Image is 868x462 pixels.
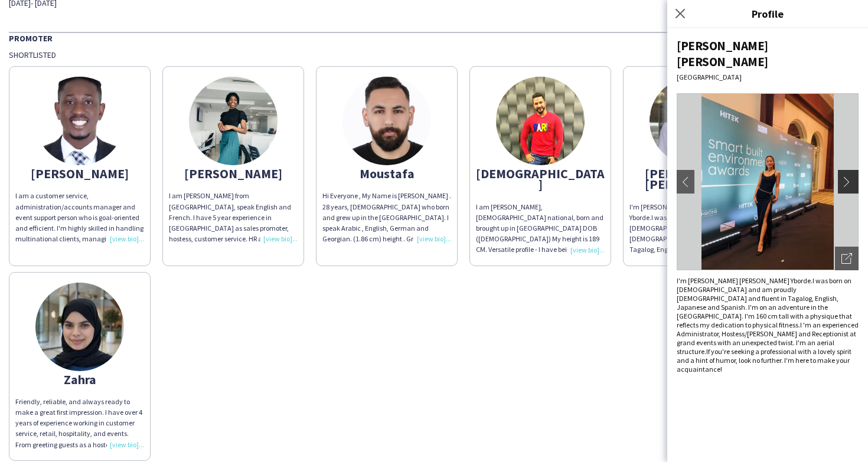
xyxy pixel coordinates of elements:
[496,77,585,165] img: thumb-163264024761501cf7d2257.jpg
[189,77,278,165] img: thumb-bfbea908-42c4-42b2-9c73-b2e3ffba8927.jpg
[322,168,451,179] div: Moustafa
[476,168,605,189] div: [DEMOGRAPHIC_DATA]
[677,38,859,70] div: [PERSON_NAME] [PERSON_NAME]
[35,283,124,371] img: thumb-688b6ce2418de.jpeg
[169,168,298,179] div: [PERSON_NAME]
[835,247,859,270] div: Open photos pop-in
[650,77,738,165] img: thumb-67fdf9db165fc.jpeg
[629,202,758,255] div: I'm [PERSON_NAME] [PERSON_NAME] Yborde.I was born on [DEMOGRAPHIC_DATA] and am proudly [DEMOGRAPH...
[9,50,859,60] div: Shortlisted
[476,202,605,255] div: I am [PERSON_NAME], [DEMOGRAPHIC_DATA] national, born and brought up in [GEOGRAPHIC_DATA] DOB ([D...
[15,397,144,450] div: Friendly, reliable, and always ready to make a great first impression. I have over 4 years of exp...
[677,73,859,81] div: [GEOGRAPHIC_DATA]
[629,168,758,189] div: [PERSON_NAME] [PERSON_NAME]
[15,374,144,385] div: Zahra
[15,191,144,244] div: l am a customer service, administration/accounts manager and event support person who is goal-ori...
[677,93,859,270] img: Crew avatar or photo
[322,191,451,244] div: Hi Everyone , My Name is [PERSON_NAME] . 28 years, [DEMOGRAPHIC_DATA] who born and grew up in the...
[677,276,859,373] div: I'm [PERSON_NAME] [PERSON_NAME] Yborde.I was born on [DEMOGRAPHIC_DATA] and am proudly [DEMOGRAPH...
[342,77,431,165] img: thumb-8176a002-759a-4b8b-a64f-be1b4b60803c.jpg
[15,168,144,179] div: [PERSON_NAME]
[667,6,868,21] h3: Profile
[169,191,298,244] div: I am [PERSON_NAME] from [GEOGRAPHIC_DATA], speak English and French. I have 5 year experience in ...
[9,32,859,44] div: Promoter
[35,77,124,165] img: thumb-671091bbebc1e.jpg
